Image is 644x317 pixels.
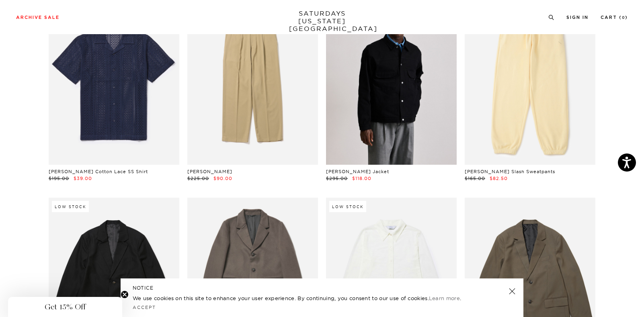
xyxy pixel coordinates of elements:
[121,290,129,299] button: Close teaser
[352,176,371,181] span: $118.00
[429,295,460,301] a: Learn more
[52,201,89,212] div: Low Stock
[45,302,86,312] span: Get 15% Off
[213,176,232,181] span: $90.00
[329,201,366,212] div: Low Stock
[133,305,156,310] a: Accept
[8,297,122,317] div: Get 15% OffClose teaser
[289,10,355,33] a: SATURDAYS[US_STATE][GEOGRAPHIC_DATA]
[16,15,59,20] a: Archive Sale
[74,176,92,181] span: $39.00
[465,169,555,174] a: [PERSON_NAME] Slash Sweatpants
[622,16,625,20] small: 0
[49,169,148,174] a: [PERSON_NAME] Cotton Lace SS Shirt
[566,15,589,20] a: Sign In
[326,176,348,181] span: $295.00
[49,176,69,181] span: $195.00
[187,169,232,174] a: [PERSON_NAME]
[601,15,628,20] a: Cart (0)
[326,169,389,174] a: [PERSON_NAME] Jacket
[133,294,483,302] p: We use cookies on this site to enhance your user experience. By continuing, you consent to our us...
[187,176,209,181] span: $225.00
[490,176,508,181] span: $82.50
[133,284,511,292] h5: NOTICE
[465,176,485,181] span: $165.00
